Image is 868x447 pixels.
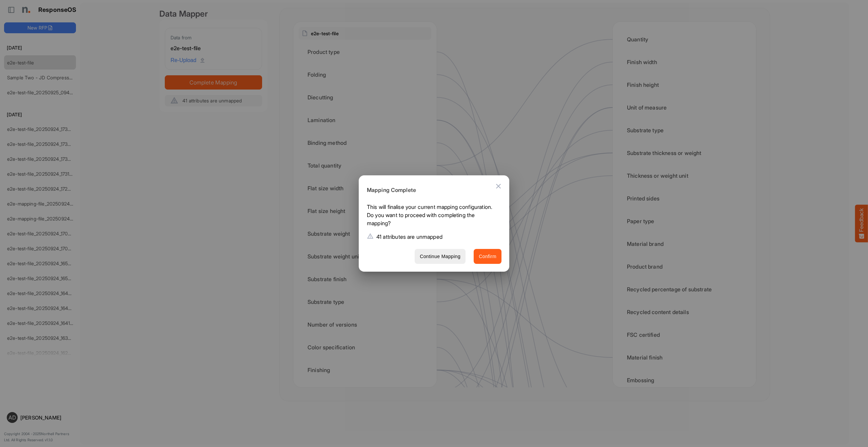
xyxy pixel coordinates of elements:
button: Close dialog [490,178,507,194]
p: 41 attributes are unmapped [376,233,442,241]
button: Confirm [474,249,501,264]
p: This will finalise your current mapping configuration. Do you want to proceed with completing the... [367,203,496,230]
button: Continue Mapping [415,249,466,264]
h6: Mapping Complete [367,186,496,195]
span: Continue Mapping [420,252,460,261]
span: Confirm [479,252,496,261]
